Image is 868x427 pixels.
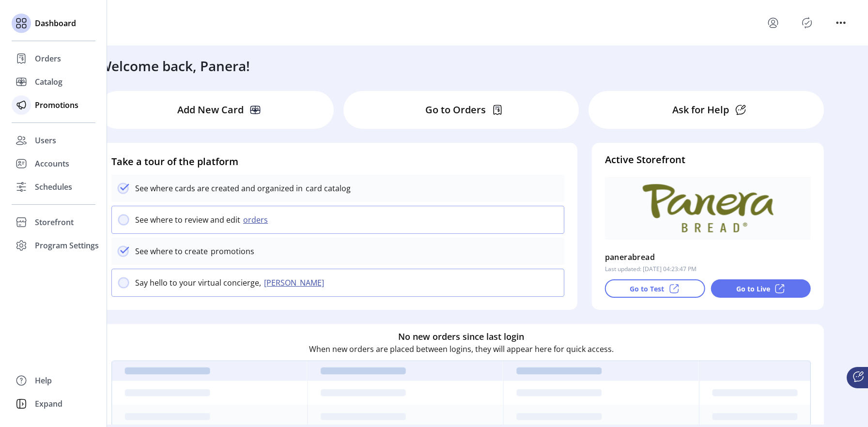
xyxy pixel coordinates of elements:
span: Help [35,375,52,386]
p: See where cards are created and organized in [135,183,303,194]
button: Publisher Panel [799,15,815,30]
span: Users [35,135,56,146]
span: Program Settings [35,240,99,251]
p: Go to Orders [425,103,486,117]
p: Say hello to your virtual concierge, [135,277,261,289]
p: panerabread [605,249,655,265]
span: Expand [35,398,62,410]
p: Last updated: [DATE] 04:23:47 PM [605,265,697,274]
p: card catalog [303,183,351,194]
button: menu [833,15,849,30]
p: See where to create [135,245,208,257]
p: Ask for Help [672,103,729,117]
button: [PERSON_NAME] [261,277,330,289]
span: Catalog [35,76,62,88]
p: Go to Live [736,284,770,294]
button: orders [240,214,274,226]
p: When new orders are placed between logins, they will appear here for quick access. [309,343,614,355]
p: See where to review and edit [135,214,240,226]
span: Schedules [35,181,72,193]
p: Go to Test [630,284,664,294]
h6: No new orders since last login [398,330,524,343]
span: Storefront [35,216,74,228]
span: Dashboard [35,17,76,29]
h4: Active Storefront [605,152,811,167]
span: Orders [35,53,61,64]
p: promotions [208,245,254,257]
button: menu [765,15,781,30]
span: Promotions [35,99,78,111]
span: Accounts [35,158,69,169]
p: Add New Card [177,103,244,117]
h3: Welcome back, Panera! [99,56,250,76]
h4: Take a tour of the platform [111,154,564,169]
